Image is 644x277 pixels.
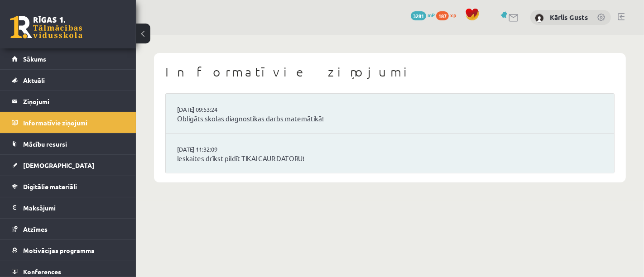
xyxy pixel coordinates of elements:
[535,14,544,23] img: Kārlis Gusts
[23,112,125,133] legend: Informatīvie ziņojumi
[177,153,603,164] a: Ieskaites drīkst pildīt TIKAI CAUR DATORU!
[436,11,461,19] a: 187 xp
[428,11,435,19] span: mP
[177,114,603,124] a: Obligāts skolas diagnostikas darbs matemātikā!
[23,55,46,63] span: Sākums
[411,11,426,20] span: 3281
[23,76,45,84] span: Aktuāli
[12,70,125,91] a: Aktuāli
[23,246,95,254] span: Motivācijas programma
[436,11,449,20] span: 187
[23,140,67,148] span: Mācību resursi
[12,219,125,239] a: Atzīmes
[411,11,435,19] a: 3281 mP
[450,11,456,19] span: xp
[12,91,125,112] a: Ziņojumi
[23,182,77,191] span: Digitālie materiāli
[12,176,125,197] a: Digitālie materiāli
[23,225,48,233] span: Atzīmes
[23,91,125,112] legend: Ziņojumi
[12,197,125,218] a: Maksājumi
[12,48,125,69] a: Sākums
[10,16,82,38] a: Rīgas 1. Tālmācības vidusskola
[165,64,615,80] h1: Informatīvie ziņojumi
[23,197,125,218] legend: Maksājumi
[12,240,125,261] a: Motivācijas programma
[550,13,588,22] a: Kārlis Gusts
[177,145,245,154] a: [DATE] 11:32:09
[177,105,245,114] a: [DATE] 09:53:24
[12,134,125,154] a: Mācību resursi
[23,267,61,276] span: Konferences
[12,112,125,133] a: Informatīvie ziņojumi
[12,155,125,176] a: [DEMOGRAPHIC_DATA]
[23,161,94,169] span: [DEMOGRAPHIC_DATA]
